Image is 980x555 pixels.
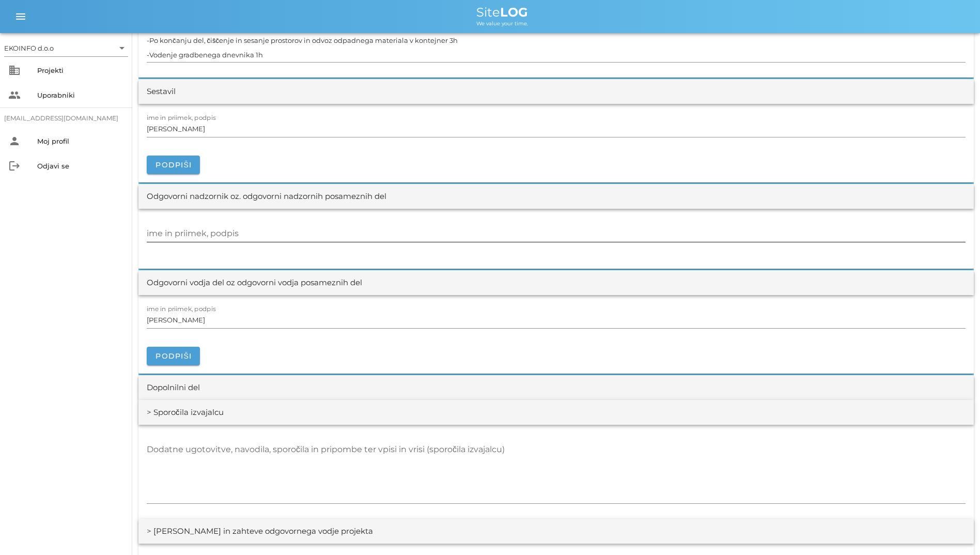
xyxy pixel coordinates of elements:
[37,66,124,74] div: Projekti
[147,526,373,537] div: > [PERSON_NAME] in zahteve odgovornega vodje projekta
[4,43,54,53] div: EKOINFO d.o.o
[4,40,128,56] div: EKOINFO d.o.o
[8,64,21,76] i: business
[147,277,362,289] div: Odgovorni vodja del oz odgovorni vodja posameznih del
[147,382,200,394] div: Dopolnilni del
[147,156,200,174] button: Podpiši
[476,5,528,20] span: Site
[147,114,216,122] label: ime in priimek, podpis
[14,10,27,23] i: menu
[832,443,980,555] iframe: Chat Widget
[37,137,124,145] div: Moj profil
[37,91,124,99] div: Uporabniki
[147,347,200,365] button: Podpiši
[147,191,386,203] div: Odgovorni nadzornik oz. odgovorni nadzornih posameznih del
[155,160,192,169] span: Podpiši
[155,351,192,361] span: Podpiši
[832,443,980,555] div: Pripomoček za klepet
[500,5,528,20] b: LOG
[147,407,224,419] div: > Sporočila izvajalcu
[116,42,128,54] i: arrow_drop_down
[8,135,21,147] i: person
[8,89,21,101] i: people
[476,20,528,27] span: We value your time.
[147,305,216,313] label: ime in priimek, podpis
[8,160,21,172] i: logout
[147,86,176,98] div: Sestavil
[37,162,124,170] div: Odjavi se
